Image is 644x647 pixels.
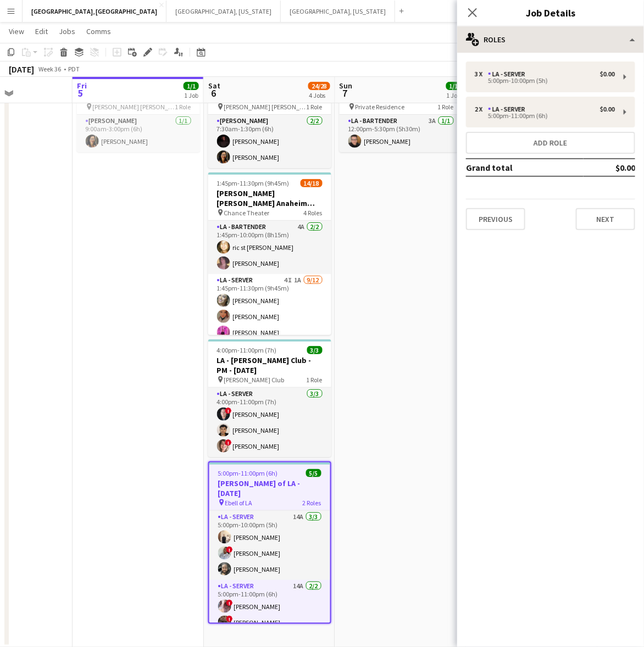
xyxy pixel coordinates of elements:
[209,478,330,498] h3: [PERSON_NAME] of LA - [DATE]
[304,209,323,217] span: 4 Roles
[208,66,331,168] app-job-card: 7:30am-1:30pm (6h)2/2[PERSON_NAME] [PERSON_NAME] Kitchen [DATE] [PERSON_NAME] [PERSON_NAME] Cater...
[576,208,635,230] button: Next
[281,1,395,22] button: [GEOGRAPHIC_DATA], [US_STATE]
[218,469,278,477] span: 5:00pm-11:00pm (6h)
[82,24,115,38] a: Comms
[307,346,323,354] span: 3/3
[166,1,281,22] button: [GEOGRAPHIC_DATA], [US_STATE]
[340,81,353,91] span: Sun
[217,179,290,187] span: 1:45pm-11:30pm (9h45m)
[9,26,24,36] span: View
[68,65,80,73] div: PDT
[77,66,200,152] app-job-card: 9:00am-3:00pm (6h)1/1[PERSON_NAME] [PERSON_NAME] Kitchen [DATE] [PERSON_NAME] [PERSON_NAME] Cater...
[207,87,220,99] span: 6
[54,24,80,38] a: Jobs
[340,115,463,152] app-card-role: LA - Bartender3A1/112:00pm-5:30pm (5h30m)[PERSON_NAME]
[208,339,331,457] app-job-card: 4:00pm-11:00pm (7h)3/3LA - [PERSON_NAME] Club - PM - [DATE] [PERSON_NAME] Club1 RoleLA - Server3/...
[77,81,87,91] span: Fri
[340,66,463,152] app-job-card: 12:00pm-5:30pm (5h30m)1/1[PERSON_NAME] [PERSON_NAME] Anaheim [DATE] Private Residence1 RoleLA - B...
[208,115,331,168] app-card-role: [PERSON_NAME]2/27:30am-1:30pm (6h)[PERSON_NAME][PERSON_NAME]
[475,105,488,113] div: 2 x
[447,91,461,99] div: 1 Job
[307,376,323,384] span: 1 Role
[475,70,488,78] div: 3 x
[77,115,200,152] app-card-role: [PERSON_NAME]1/19:00am-3:00pm (6h)[PERSON_NAME]
[466,159,584,176] td: Grand total
[208,81,220,91] span: Sat
[86,26,111,36] span: Comms
[600,70,615,78] div: $0.00
[475,113,615,119] div: 5:00pm-11:00pm (6h)
[488,105,530,113] div: LA - Server
[224,209,270,217] span: Chance Theater
[303,499,321,507] span: 2 Roles
[225,499,253,507] span: Ebell of LA
[224,103,307,111] span: [PERSON_NAME] [PERSON_NAME] Catering
[306,469,321,477] span: 5/5
[475,78,615,83] div: 5:00pm-10:00pm (5h)
[75,87,87,99] span: 5
[307,103,323,111] span: 1 Role
[184,82,199,90] span: 1/1
[9,64,34,75] div: [DATE]
[309,91,330,99] div: 4 Jobs
[226,546,233,553] span: !
[356,103,405,111] span: Private Residence
[225,408,232,414] span: !
[23,1,166,22] button: [GEOGRAPHIC_DATA], [GEOGRAPHIC_DATA]
[457,26,644,53] div: Roles
[208,355,331,375] h3: LA - [PERSON_NAME] Club - PM - [DATE]
[31,24,52,38] a: Edit
[208,461,331,624] app-job-card: 5:00pm-11:00pm (6h)5/5[PERSON_NAME] of LA - [DATE] Ebell of LA2 RolesLA - Server14A3/35:00pm-10:0...
[600,105,615,113] div: $0.00
[209,511,330,580] app-card-role: LA - Server14A3/35:00pm-10:00pm (5h)[PERSON_NAME]![PERSON_NAME][PERSON_NAME]
[208,188,331,208] h3: [PERSON_NAME] [PERSON_NAME] Anaheim [DATE]
[93,103,175,111] span: [PERSON_NAME] [PERSON_NAME] Catering
[466,132,635,154] button: Add role
[4,24,29,38] a: View
[208,172,331,335] app-job-card: 1:45pm-11:30pm (9h45m)14/18[PERSON_NAME] [PERSON_NAME] Anaheim [DATE] Chance Theater4 RolesLA - B...
[338,87,353,99] span: 7
[308,82,330,90] span: 24/28
[225,439,232,446] span: !
[59,26,75,36] span: Jobs
[438,103,454,111] span: 1 Role
[226,600,233,606] span: !
[208,274,331,490] app-card-role: LA - Server4I1A9/121:45pm-11:30pm (9h45m)[PERSON_NAME][PERSON_NAME][PERSON_NAME]
[488,70,530,78] div: LA - Server
[184,91,198,99] div: 1 Job
[217,346,277,354] span: 4:00pm-11:00pm (7h)
[457,5,644,20] h3: Job Details
[584,159,635,176] td: $0.00
[209,580,330,633] app-card-role: LA - Server14A2/25:00pm-11:00pm (6h)![PERSON_NAME]![PERSON_NAME]
[466,208,525,230] button: Previous
[224,376,285,384] span: [PERSON_NAME] Club
[226,616,233,622] span: !
[208,221,331,274] app-card-role: LA - Bartender4A2/21:45pm-10:00pm (8h15m)ric st [PERSON_NAME][PERSON_NAME]
[35,26,48,36] span: Edit
[36,65,64,73] span: Week 36
[446,82,462,90] span: 1/1
[208,388,331,457] app-card-role: LA - Server3/34:00pm-11:00pm (7h)![PERSON_NAME][PERSON_NAME]![PERSON_NAME]
[175,103,191,111] span: 1 Role
[301,179,323,187] span: 14/18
